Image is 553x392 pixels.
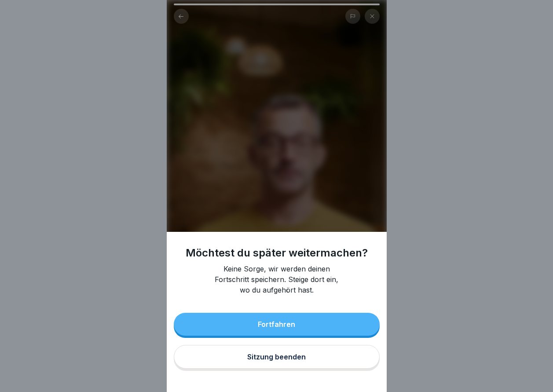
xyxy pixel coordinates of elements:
[186,246,368,260] h1: Möchtest du später weitermachen?
[258,320,295,328] div: Fortfahren
[174,313,380,336] button: Fortfahren
[174,345,380,369] button: Sitzung beenden
[247,353,306,361] div: Sitzung beenden
[211,264,343,295] p: Keine Sorge, wir werden deinen Fortschritt speichern. Steige dort ein, wo du aufgehört hast.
